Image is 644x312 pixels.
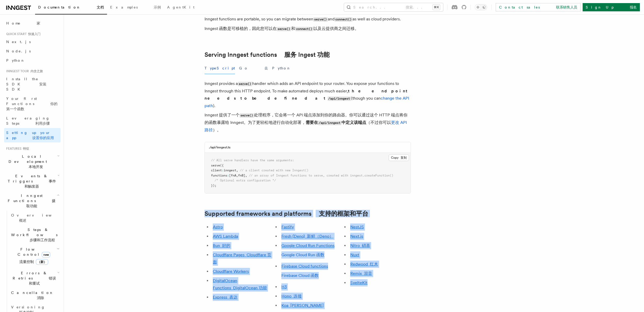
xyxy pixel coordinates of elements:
[295,27,313,31] code: connect()
[6,116,50,125] span: Leveraging Steps
[350,243,370,248] a: Nitro 硝基
[433,5,440,10] kbd: ⌘K
[211,158,294,162] span: // All serve handlers have the same arguments:
[6,40,31,44] span: Next.js
[205,15,411,35] p: Inngest functions are portable, so you can migrate between and as well as cloud providers.
[350,252,359,257] a: Nuxt
[215,179,276,182] span: /* Optional extra configuration */
[37,21,40,25] font: 家
[4,147,29,151] span: Features
[205,26,359,31] font: Inngest 函数是可移植的，因此您可以在 和 以及云提供商之间迁移。
[211,164,220,167] span: serve
[290,303,324,308] font: [PERSON_NAME]
[4,154,57,169] span: Local Development
[350,280,368,285] a: SvelteKit
[4,37,61,46] a: Next.js
[294,294,302,299] font: 连接
[19,218,26,222] font: 概述
[205,62,235,74] button: TypeScript
[556,5,577,9] font: 联系销售人员
[6,131,54,140] span: Setting up your app
[211,184,216,187] span: });
[306,120,366,125] strong: 需要在 中定义该端点
[319,210,368,217] font: 支持的框架和平台
[213,295,238,300] a: Express 表达
[4,171,61,191] button: Events & Triggers 事件和触发器
[224,169,236,172] span: inngest
[205,113,407,132] font: Inngest 提供了一个 处理程序，它会将一个 API 端点添加到你的路由器。你可以通过这个 HTTP 端点将你的函数暴露给 Inngest。为了更轻松地进行自动化部署， （不过你可以 ）。
[281,294,302,299] a: Hono 连接
[362,243,370,248] font: 硝基
[4,114,61,128] a: Leveraging Steps 利用步骤
[281,243,335,257] a: Google Cloud Run FunctionsGoogle Cloud Run 函数
[236,169,238,172] span: ,
[4,94,61,114] a: Your first Functions 你的第一个函数
[222,169,224,172] span: :
[211,174,227,177] span: functions
[110,5,161,9] span: Examples
[350,262,378,267] a: Redwood 红木
[335,17,353,22] code: connect()
[167,5,194,9] span: AgentKit
[19,260,48,264] font: 流量控制
[240,113,254,118] code: serve()
[154,5,161,9] font: 示例
[4,74,61,94] a: Install the SDK 安装 SDK
[205,210,368,217] a: Supported frameworks and platforms 支持的框架和平台
[222,243,230,248] font: 好的
[239,62,268,74] button: Go
[9,211,61,225] a: Overview 概述
[213,278,267,290] a: DigitalOcean Functions DigitalOcean 功能
[4,191,61,211] button: Inngest Functions 摄取功能
[233,285,267,290] font: DigitalOcean 功能
[229,295,238,300] font: 表达
[475,4,487,10] button: Toggle dark mode
[9,288,61,302] button: Cancellation 消除
[4,69,43,73] span: Inngest tour
[281,284,287,289] a: H3
[238,82,252,86] code: serve()
[236,174,238,177] span: ,
[9,225,61,245] button: Steps & Workflows 步骤和工作流程
[272,62,291,74] button: Python
[213,234,238,239] a: AWS Lambda
[6,77,46,91] span: Install the SDK
[220,164,224,167] span: ({
[211,169,222,172] span: client
[350,271,372,276] a: Remix 混音
[213,252,271,265] a: Cloudflare Pages Cloudflare 页面
[264,66,268,70] font: 去
[4,32,40,36] span: Quick start
[630,5,637,9] font: 报名
[227,174,229,177] span: :
[4,152,61,171] button: Local Development 本地开发
[281,225,294,229] a: Fastify
[29,165,43,169] font: 本地开发
[328,97,351,101] code: /api/inngest
[313,17,328,22] code: serve()
[229,174,236,177] span: [fnA
[6,97,58,111] span: Your first Functions
[249,174,393,177] span: // an array of Inngest functions to serve, created with inngest.createFunction()
[32,136,54,140] font: 设置你的应用
[277,27,291,31] code: serve()
[23,147,29,150] font: 特征
[97,5,104,9] font: 文档
[9,227,66,243] span: Steps & Workflows
[28,32,40,36] font: 快速入门
[281,252,324,257] font: Google Cloud Run 函数
[4,193,57,209] span: Inngest Functions
[4,128,61,142] a: Setting up your app 设置你的应用
[164,2,198,14] a: AgentKit
[238,174,245,177] span: fnB]
[583,3,640,11] a: Sign Up 报名
[6,49,31,53] span: Node.js
[36,259,48,265] span: （新）
[284,51,330,58] font: 服务 Ingest 功能
[496,3,581,11] a: Contact sales 联系销售人员
[389,154,409,161] button: Copy 复制
[209,145,231,149] h3: ./api/inngest.ts
[240,169,308,172] span: // a client created with new Inngest()
[6,21,40,26] span: Home
[281,273,319,278] font: Firebase Cloud 函数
